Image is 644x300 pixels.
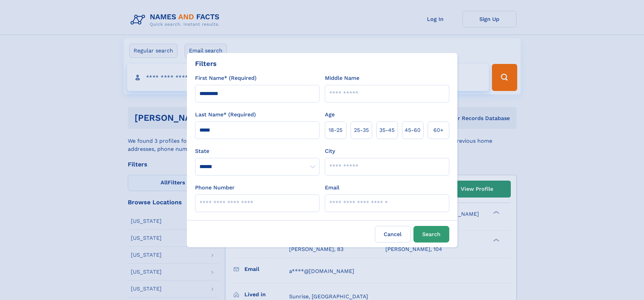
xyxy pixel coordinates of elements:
[405,126,421,134] span: 45‑60
[195,59,217,69] div: Filters
[325,74,359,82] label: Middle Name
[433,126,444,134] span: 60+
[379,126,395,134] span: 35‑45
[375,226,411,243] label: Cancel
[195,147,319,155] label: State
[325,111,335,119] label: Age
[325,147,335,155] label: City
[195,74,257,82] label: First Name* (Required)
[195,111,256,119] label: Last Name* (Required)
[325,184,339,192] label: Email
[413,226,449,243] button: Search
[329,126,342,134] span: 18‑25
[195,184,235,192] label: Phone Number
[354,126,369,134] span: 25‑35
